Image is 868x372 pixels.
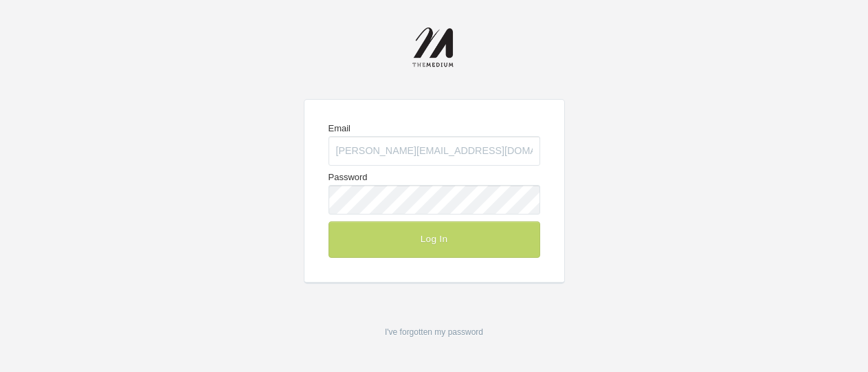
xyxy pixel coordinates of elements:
label: Email [329,124,540,166]
button: Log In [329,221,540,257]
input: Password [329,185,540,215]
img: themediumnet-logo_20140702131735.png [412,28,456,69]
label: Password [329,173,540,215]
input: Email [329,136,540,166]
a: I've forgotten my password [385,327,483,337]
